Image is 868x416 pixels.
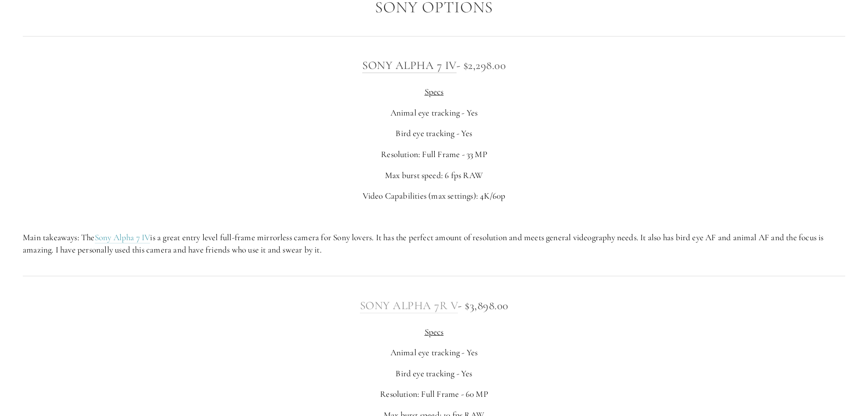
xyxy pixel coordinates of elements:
[23,388,845,400] p: Resolution: Full Frame - 60 MP
[95,232,150,243] a: Sony Alpha 7 IV
[23,232,845,256] p: Main takeaways: The is a great entry level full-frame mirrorless camera for Sony lovers. It has t...
[23,148,845,161] p: Resolution: Full Frame - 33 MP
[23,169,845,182] p: Max burst speed: 6 fps RAW
[23,190,845,202] p: Video Capabilities (max settings): 4K/60p
[23,296,845,315] h3: - $3,898.00
[425,326,444,337] span: Specs
[360,299,458,313] a: Sony Alpha 7R V
[425,86,444,97] span: Specs
[23,347,845,359] p: Animal eye tracking - Yes
[23,107,845,119] p: Animal eye tracking - Yes
[362,58,457,73] a: Sony Alpha 7 IV
[23,127,845,140] p: Bird eye tracking - Yes
[23,368,845,380] p: Bird eye tracking - Yes
[23,56,845,74] h3: - $2,298.00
